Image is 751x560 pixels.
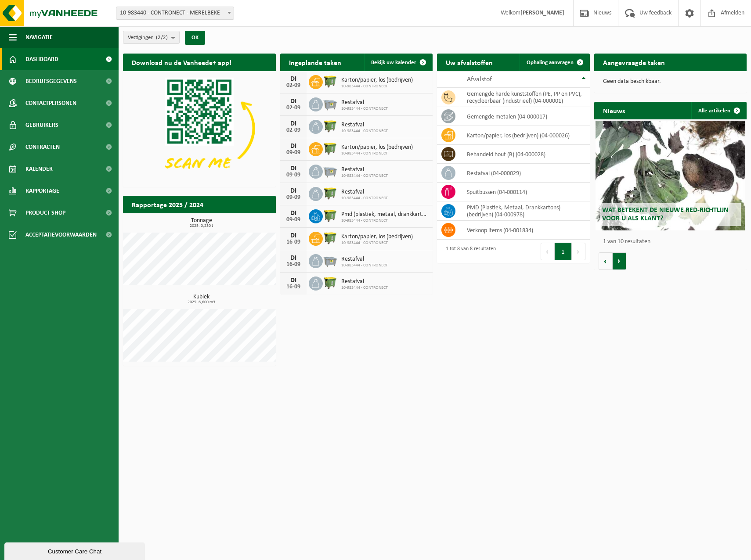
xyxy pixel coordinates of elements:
[341,256,388,263] span: Restafval
[341,77,413,84] span: Karton/papier, los (bedrijven)
[341,144,413,151] span: Karton/papier, los (bedrijven)
[341,263,388,268] span: 10-983444 - CONTRONECT
[285,75,302,83] div: DI
[285,232,302,239] div: DI
[156,35,168,40] count: (2/2)
[341,99,388,106] span: Restafval
[25,70,77,92] span: Bedrijfsgegevens
[364,54,432,71] a: Bekijk uw kalender
[341,189,388,196] span: Restafval
[441,242,496,261] div: 1 tot 8 van 8 resultaten
[341,173,388,179] span: 10-983444 - CONTRONECT
[467,76,492,83] span: Afvalstof
[123,31,180,44] button: Vestigingen(2/2)
[594,54,674,71] h2: Aangevraagde taken
[460,201,590,221] td: PMD (Plastiek, Metaal, Drankkartons) (bedrijven) (04-000978)
[603,239,743,245] p: 1 van 10 resultaten
[460,107,590,126] td: gemengde metalen (04-000017)
[341,211,429,218] span: Pmd (plastiek, metaal, drankkartons) (bedrijven)
[341,122,388,129] span: Restafval
[323,253,338,268] img: WB-2500-GAL-GY-01
[25,92,76,114] span: Contactpersonen
[25,180,59,202] span: Rapportage
[323,141,338,156] img: WB-1100-HPE-GN-50
[613,252,626,270] button: Volgende
[527,60,574,65] span: Ophaling aanvragen
[541,243,555,260] button: Previous
[25,158,53,180] span: Kalender
[285,150,302,156] div: 09-09
[323,230,338,245] img: WB-1100-HPE-GN-50
[341,278,388,285] span: Restafval
[116,7,234,19] span: 10-983440 - CONTRONECT - MERELBEKE
[127,294,276,305] h3: Kubiek
[285,98,302,105] div: DI
[210,213,275,230] a: Bekijk rapportage
[323,118,338,133] img: WB-1100-HPE-GN-50
[341,285,388,291] span: 10-983444 - CONTRONECT
[123,71,276,186] img: Download de VHEPlus App
[603,79,738,85] p: Geen data beschikbaar.
[25,136,60,158] span: Contracten
[123,196,212,213] h2: Rapportage 2025 / 2024
[25,26,53,48] span: Navigatie
[323,186,338,201] img: WB-1100-HPE-GN-50
[127,224,276,228] span: 2025: 0,230 t
[285,83,302,89] div: 02-09
[285,165,302,172] div: DI
[285,210,302,217] div: DI
[4,541,147,560] iframe: chat widget
[285,105,302,111] div: 02-09
[341,218,429,223] span: 10-983444 - CONTRONECT
[123,54,240,71] h2: Download nu de Vanheede+ app!
[25,48,58,70] span: Dashboard
[285,143,302,150] div: DI
[555,243,572,260] button: 1
[25,224,97,246] span: Acceptatievoorwaarden
[460,183,590,201] td: spuitbussen (04-000114)
[341,196,388,201] span: 10-983444 - CONTRONECT
[25,114,58,136] span: Gebruikers
[460,88,590,107] td: gemengde harde kunststoffen (PE, PP en PVC), recycleerbaar (industrieel) (04-000001)
[285,194,302,201] div: 09-09
[691,102,746,119] a: Alle artikelen
[341,166,388,173] span: Restafval
[460,126,590,145] td: karton/papier, los (bedrijven) (04-000026)
[285,120,302,127] div: DI
[602,207,729,222] span: Wat betekent de nieuwe RED-richtlijn voor u als klant?
[323,96,338,111] img: WB-2500-GAL-GY-01
[285,255,302,262] div: DI
[323,208,338,223] img: WB-1100-HPE-GN-50
[341,233,413,241] span: Karton/papier, los (bedrijven)
[599,252,613,270] button: Vorige
[285,217,302,223] div: 09-09
[437,54,502,71] h2: Uw afvalstoffen
[323,275,338,290] img: WB-1100-HPE-GN-50
[460,221,590,240] td: verkoop items (04-001834)
[323,163,338,178] img: WB-2500-GAL-GY-01
[280,54,350,71] h2: Ingeplande taken
[341,84,413,89] span: 10-983444 - CONTRONECT
[285,277,302,284] div: DI
[371,60,416,65] span: Bekijk uw kalender
[341,129,388,134] span: 10-983444 - CONTRONECT
[323,74,338,89] img: WB-1100-HPE-GN-50
[572,243,585,260] button: Next
[520,10,564,16] strong: [PERSON_NAME]
[116,7,234,20] span: 10-983440 - CONTRONECT - MERELBEKE
[127,218,276,228] h3: Tonnage
[594,102,634,119] h2: Nieuws
[341,106,388,111] span: 10-983444 - CONTRONECT
[128,31,168,44] span: Vestigingen
[341,151,413,156] span: 10-983444 - CONTRONECT
[285,187,302,194] div: DI
[285,172,302,178] div: 09-09
[285,262,302,268] div: 16-09
[596,121,745,230] a: Wat betekent de nieuwe RED-richtlijn voor u als klant?
[285,127,302,133] div: 02-09
[460,145,590,164] td: behandeld hout (B) (04-000028)
[127,300,276,305] span: 2025: 6,600 m3
[285,284,302,290] div: 16-09
[341,241,413,246] span: 10-983444 - CONTRONECT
